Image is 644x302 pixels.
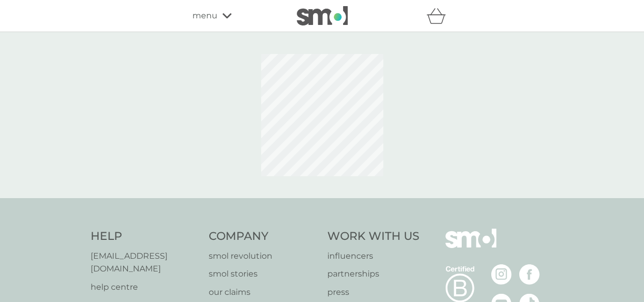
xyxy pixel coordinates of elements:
[519,264,540,285] img: visit the smol Facebook page
[209,250,317,263] a: smol revolution
[91,229,199,244] h4: Help
[327,286,419,299] a: press
[491,264,512,285] img: visit the smol Instagram page
[91,250,199,276] a: [EMAIL_ADDRESS][DOMAIN_NAME]
[327,229,419,244] h4: Work With Us
[327,250,419,263] a: influencers
[327,267,419,281] a: partnerships
[297,6,348,25] img: smol
[91,281,199,294] a: help centre
[209,267,317,281] a: smol stories
[427,6,452,26] div: basket
[209,286,317,299] a: our claims
[209,229,317,244] h4: Company
[192,9,217,22] span: menu
[445,229,496,263] img: smol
